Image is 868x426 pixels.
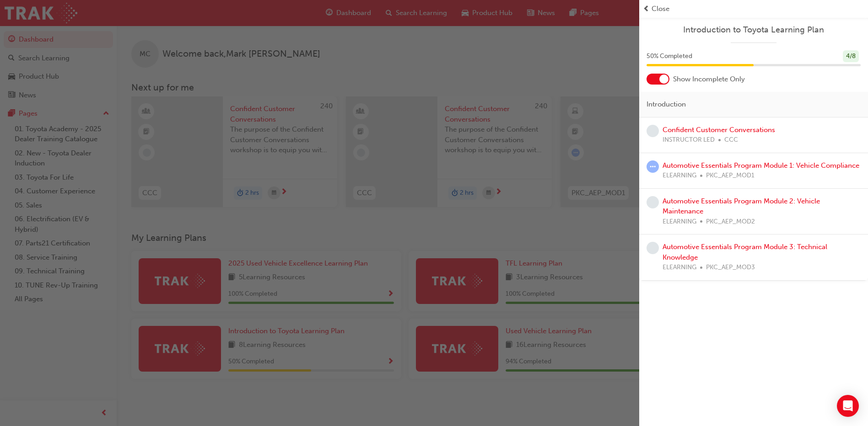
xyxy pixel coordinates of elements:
[647,125,659,137] span: learningRecordVerb_NONE-icon
[643,4,650,14] span: prev-icon
[647,242,659,254] span: learningRecordVerb_NONE-icon
[647,99,686,110] span: Introduction
[706,262,755,273] span: PKC_AEP_MOD3
[663,161,859,170] a: Automotive Essentials Program Module 1: Vehicle Compliance
[837,395,859,417] div: Open Intercom Messenger
[843,50,859,63] div: 4 / 8
[663,217,696,227] span: ELEARNING
[663,243,827,261] a: Automotive Essentials Program Module 3: Technical Knowledge
[673,74,745,85] span: Show Incomplete Only
[652,4,669,14] span: Close
[663,197,820,216] a: Automotive Essentials Program Module 2: Vehicle Maintenance
[663,135,715,145] span: INSTRUCTOR LED
[647,51,692,62] span: 50 % Completed
[647,160,659,173] span: learningRecordVerb_ATTEMPT-icon
[706,217,755,227] span: PKC_AEP_MOD2
[663,126,775,134] a: Confident Customer Conversations
[643,4,864,14] button: prev-iconClose
[647,196,659,208] span: learningRecordVerb_NONE-icon
[663,262,696,273] span: ELEARNING
[647,25,861,35] a: Introduction to Toyota Learning Plan
[724,135,738,145] span: CCC
[663,170,696,181] span: ELEARNING
[706,170,755,181] span: PKC_AEP_MOD1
